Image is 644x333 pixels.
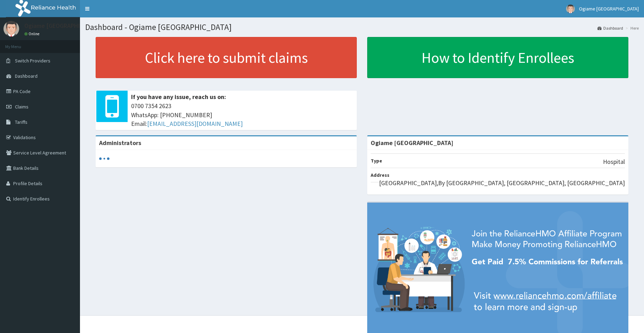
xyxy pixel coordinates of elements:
[603,157,625,166] p: Hospital
[85,23,639,32] h1: Dashboard - Ogiame [GEOGRAPHIC_DATA]
[96,37,357,78] a: Click here to submit claims
[3,21,19,37] img: User Image
[367,37,628,78] a: How to Identify Enrollees
[624,25,639,31] li: Here
[131,101,353,128] span: 0700 7354 2623 WhatsApp: [PHONE_NUMBER] Email:
[24,23,104,29] p: Ogiame [GEOGRAPHIC_DATA]
[15,119,27,125] span: Tariffs
[597,25,623,31] a: Dashboard
[99,153,110,164] svg: audio-loading
[371,139,453,147] strong: Ogiame [GEOGRAPHIC_DATA]
[131,93,226,101] b: If you have any issue, reach us on:
[566,5,575,13] img: User Image
[15,58,50,64] span: Switch Providers
[99,139,141,147] b: Administrators
[379,179,625,188] p: [GEOGRAPHIC_DATA],By [GEOGRAPHIC_DATA], [GEOGRAPHIC_DATA], [GEOGRAPHIC_DATA]
[579,6,639,12] span: Ogiame [GEOGRAPHIC_DATA]
[24,31,41,36] a: Online
[371,158,382,164] b: Type
[371,172,389,178] b: Address
[15,73,38,79] span: Dashboard
[15,104,29,110] span: Claims
[147,120,243,128] a: [EMAIL_ADDRESS][DOMAIN_NAME]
